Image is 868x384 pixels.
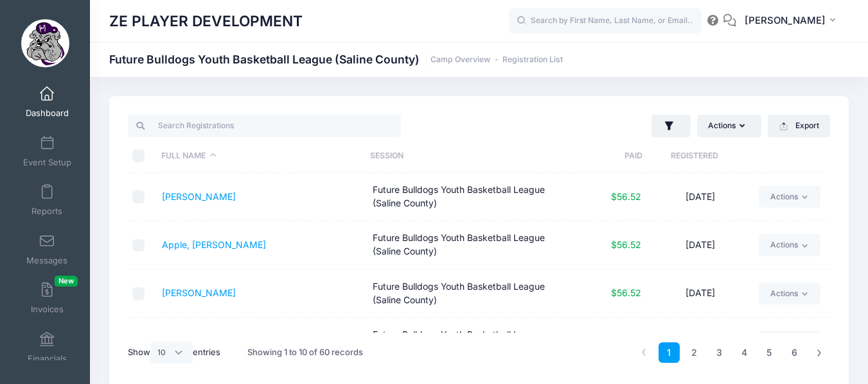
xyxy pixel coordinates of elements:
[109,53,563,66] h1: Future Bulldogs Youth Basketball League (Saline County)
[162,191,236,202] a: [PERSON_NAME]
[366,270,577,318] td: Future Bulldogs Youth Basketball League (Saline County)
[759,283,820,305] a: Actions
[128,342,220,363] label: Show entries
[247,338,363,367] div: Showing 1 to 10 of 60 records
[17,79,78,124] a: Dashboard
[745,13,826,28] span: [PERSON_NAME]
[697,115,761,137] button: Actions
[364,139,573,173] th: Session: activate to sort column ascending
[768,115,830,137] button: Export
[17,129,78,174] a: Event Setup
[502,55,563,65] a: Registration List
[648,173,753,221] td: [DATE]
[611,239,641,250] span: $56.52
[648,221,753,269] td: [DATE]
[611,287,641,298] span: $56.52
[573,139,642,173] th: Paid: activate to sort column ascending
[659,342,680,363] a: 1
[366,221,577,269] td: Future Bulldogs Youth Basketball League (Saline County)
[611,191,641,202] span: $56.52
[684,342,705,363] a: 2
[21,19,69,67] img: ZE PLAYER DEVELOPMENT
[17,325,78,370] a: Financials
[648,318,753,366] td: [DATE]
[128,115,401,137] input: Search Registrations
[31,305,64,315] span: Invoices
[648,270,753,318] td: [DATE]
[23,157,71,168] span: Event Setup
[734,342,755,363] a: 4
[642,139,747,173] th: Registered: activate to sort column ascending
[366,318,577,366] td: Future Bulldogs Youth Basketball League (Saline County)
[430,55,490,65] a: Camp Overview
[366,173,577,221] td: Future Bulldogs Youth Basketball League (Saline County)
[109,6,303,36] h1: ZE PLAYER DEVELOPMENT
[17,227,78,272] a: Messages
[26,108,69,119] span: Dashboard
[759,331,820,353] a: Actions
[759,186,820,208] a: Actions
[31,206,62,217] span: Reports
[28,353,67,364] span: Financials
[784,342,805,363] a: 6
[162,287,236,298] a: [PERSON_NAME]
[736,6,849,36] button: [PERSON_NAME]
[759,342,780,363] a: 5
[509,8,702,34] input: Search by First Name, Last Name, or Email...
[759,234,820,256] a: Actions
[17,276,78,321] a: InvoicesNew
[17,178,78,222] a: Reports
[26,255,67,266] span: Messages
[162,239,266,250] a: Apple, [PERSON_NAME]
[55,276,78,287] span: New
[150,342,193,363] select: Showentries
[709,342,730,363] a: 3
[155,139,364,173] th: Full Name: activate to sort column descending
